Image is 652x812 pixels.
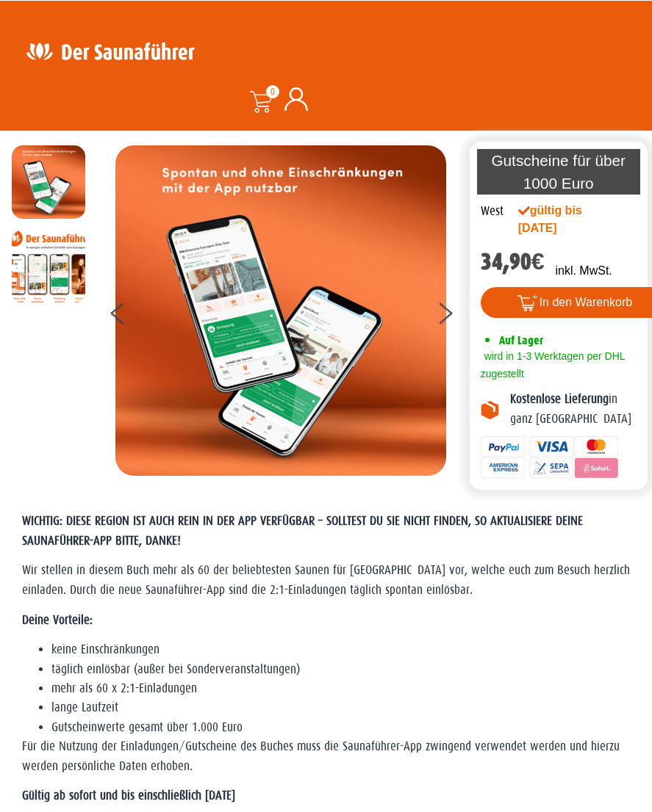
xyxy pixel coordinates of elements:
p: Für die Nutzung der Einladungen/Gutscheine des Buches muss die Saunaführer-App zwingend verwendet... [22,737,630,776]
p: inkl. MwSt. [555,262,612,280]
span: wird in 1-3 Werktagen per DHL zugestellt [481,350,625,380]
li: lange Laufzeit [51,698,630,717]
span: € [531,248,545,275]
span: WICHTIG: DIESE REGION IST AUCH REIN IN DER APP VERFÜGBAR – SOLLTEST DU SIE NICHT FINDEN, SO AKTUA... [22,514,583,547]
li: mehr als 60 x 2:1-Einladungen [51,679,630,698]
li: keine Einschränkungen [51,640,630,659]
span: 0 [266,85,279,98]
span: Wir stellen in diesem Buch mehr als 60 der beliebtesten Saunen für [GEOGRAPHIC_DATA] vor, welche ... [22,563,630,596]
b: Kostenlose Lieferung [510,392,609,406]
span: Auf Lager [499,333,543,347]
strong: Deine Vorteile: [22,613,93,627]
bdi: 34,90 [481,248,545,275]
li: Gutscheinwerte gesamt über 1.000 Euro [51,718,630,737]
img: Anleitung7tn [12,230,85,303]
li: täglich einlösbar (außer bei Sonderveranstaltungen) [51,660,630,679]
div: West [481,202,504,221]
p: Gutscheine für über 1000 Euro [477,149,640,195]
div: gültig bis [DATE] [518,202,613,237]
img: MOCKUP-iPhone_regional [115,145,446,476]
strong: Gültig ab sofort und bis einschließlich [DATE] [22,789,235,802]
p: in ganz [GEOGRAPHIC_DATA] [510,390,637,429]
img: MOCKUP-iPhone_regional [12,145,85,219]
